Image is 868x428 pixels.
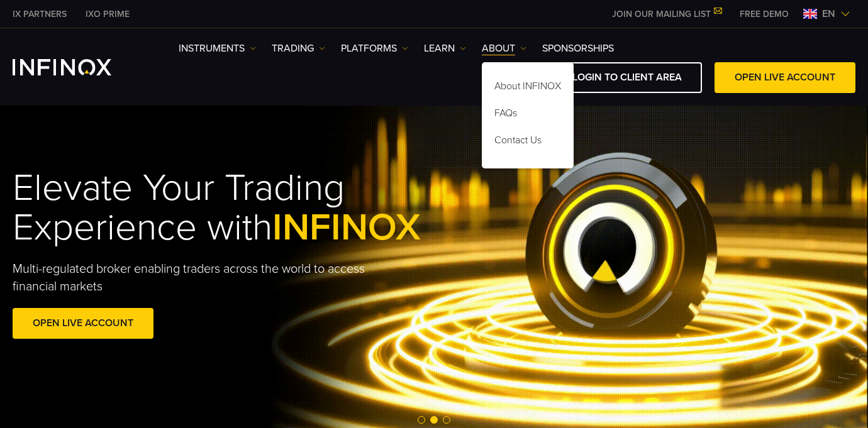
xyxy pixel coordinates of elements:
a: PLATFORMS [341,41,408,56]
a: INFINOX MENU [730,8,798,21]
a: SPONSORSHIPS [542,41,614,56]
span: INFINOX [272,205,421,250]
a: TRADING [272,41,325,56]
a: INFINOX [3,8,76,21]
span: Go to slide 3 [443,416,450,424]
a: Contact Us [482,129,574,156]
a: FAQs [482,102,574,129]
a: ABOUT [482,41,526,56]
p: Multi-regulated broker enabling traders across the world to access financial markets [13,260,370,295]
a: Instruments [179,41,256,56]
span: en [817,6,840,21]
a: Learn [424,41,466,56]
a: OPEN LIVE ACCOUNT [13,308,153,339]
a: OPEN LIVE ACCOUNT [715,62,855,93]
a: INFINOX [76,8,139,21]
h1: Elevate Your Trading Experience with [13,168,459,248]
span: Go to slide 1 [418,416,425,424]
a: INFINOX Logo [13,59,141,75]
a: LOGIN TO CLIENT AREA [552,62,702,93]
a: JOIN OUR MAILING LIST [603,9,730,19]
a: About INFINOX [482,75,574,102]
span: Go to slide 2 [430,416,438,424]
